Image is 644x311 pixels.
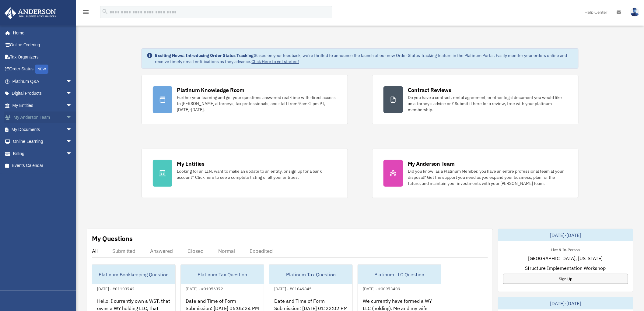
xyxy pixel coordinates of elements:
div: My Anderson Team [408,160,455,168]
div: Answered [150,248,173,254]
i: menu [82,9,89,16]
a: menu [82,11,89,16]
span: arrow_drop_down [66,87,78,100]
div: NEW [35,65,48,74]
div: All [92,248,98,254]
div: Platinum Tax Question [181,265,264,284]
a: Tax Organizers [4,51,81,63]
a: Online Learningarrow_drop_down [4,136,81,148]
div: Expedited [250,248,273,254]
a: Contract Reviews Do you have a contract, rental agreement, or other legal document you would like... [372,75,579,124]
div: [DATE] - #01049845 [269,285,317,292]
span: Structure Implementation Workshop [525,264,606,272]
div: [DATE] - #00973409 [358,285,405,292]
span: arrow_drop_down [66,136,78,148]
div: Live & In-Person [546,246,585,253]
div: Closed [187,248,204,254]
a: My Entities Looking for an EIN, want to make an update to an entity, or sign up for a bank accoun... [142,149,348,198]
span: arrow_drop_down [66,111,78,124]
a: My Anderson Team Did you know, as a Platinum Member, you have an entire professional team at your... [372,149,579,198]
span: [GEOGRAPHIC_DATA], [US_STATE] [528,255,603,262]
strong: Exciting News: Introducing Order Status Tracking! [155,53,255,58]
div: [DATE] - #01056372 [181,285,228,292]
div: Platinum Tax Question [269,265,352,284]
a: Online Ordering [4,39,81,51]
div: Platinum Bookkeeping Question [92,265,175,284]
div: [DATE]-[DATE] [498,297,633,309]
div: [DATE]-[DATE] [498,229,633,241]
a: Sign Up [503,274,628,284]
div: Normal [218,248,235,254]
div: Contract Reviews [408,86,451,94]
div: Submitted [112,248,135,254]
div: My Questions [92,234,133,243]
a: Home [4,27,78,39]
div: Platinum Knowledge Room [177,86,245,94]
img: Anderson Advisors Platinum Portal [3,7,58,19]
a: Billingarrow_drop_down [4,147,81,160]
span: arrow_drop_down [66,147,78,160]
div: Did you know, as a Platinum Member, you have an entire professional team at your disposal? Get th... [408,168,567,186]
span: arrow_drop_down [66,99,78,112]
a: Order StatusNEW [4,63,81,76]
div: Looking for an EIN, want to make an update to an entity, or sign up for a bank account? Click her... [177,168,337,180]
span: arrow_drop_down [66,75,78,88]
a: Digital Productsarrow_drop_down [4,87,81,100]
div: [DATE] - #01103742 [92,285,139,292]
i: search [102,8,108,15]
a: My Anderson Teamarrow_drop_down [4,111,81,124]
div: Further your learning and get your questions answered real-time with direct access to [PERSON_NAM... [177,94,337,113]
a: My Entitiesarrow_drop_down [4,99,81,111]
a: My Documentsarrow_drop_down [4,123,81,136]
a: Platinum Q&Aarrow_drop_down [4,75,81,87]
div: Platinum LLC Question [358,265,441,284]
a: Platinum Knowledge Room Further your learning and get your questions answered real-time with dire... [142,75,348,124]
img: User Pic [630,8,639,16]
a: Events Calendar [4,160,81,172]
span: arrow_drop_down [66,123,78,136]
div: My Entities [177,160,205,168]
a: Click Here to get started! [252,59,299,64]
div: Do you have a contract, rental agreement, or other legal document you would like an attorney's ad... [408,94,567,113]
div: Based on your feedback, we're thrilled to announce the launch of our new Order Status Tracking fe... [155,52,574,65]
